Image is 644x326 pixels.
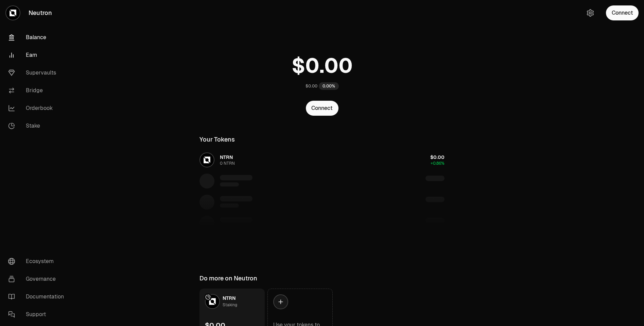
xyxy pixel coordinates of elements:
a: Ecosystem [3,252,73,270]
a: Earn [3,46,73,64]
a: Stake [3,117,73,135]
div: Staking [223,301,237,308]
a: Support [3,306,73,323]
a: Supervaults [3,64,73,82]
div: 0.00% [319,82,339,90]
span: NTRN [223,295,236,301]
div: Do more on Neutron [199,274,257,283]
div: $0.00 [306,83,317,89]
button: Connect [306,101,338,116]
a: Governance [3,270,73,288]
img: NTRN Logo [206,295,219,308]
button: Connect [606,5,639,20]
a: Documentation [3,288,73,306]
a: Orderbook [3,99,73,117]
div: Your Tokens [199,135,235,144]
a: Balance [3,29,73,46]
a: Bridge [3,82,73,99]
